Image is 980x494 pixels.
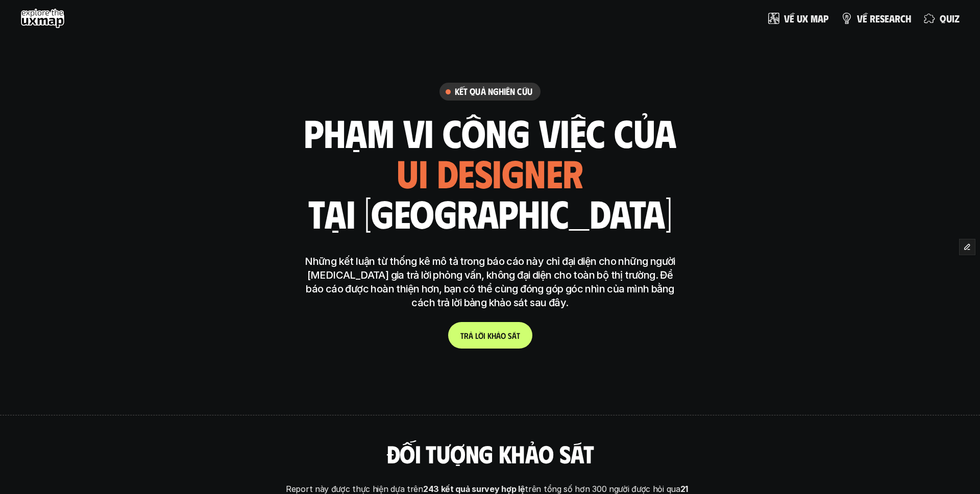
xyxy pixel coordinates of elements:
span: e [875,13,880,24]
span: ả [496,331,501,340]
h3: Đối tượng khảo sát [386,440,594,467]
span: s [508,331,512,340]
h1: phạm vi công việc của [304,111,676,154]
span: z [954,13,960,24]
span: a [818,13,823,24]
button: Edit Framer Content [960,239,975,255]
span: q [940,13,946,24]
h6: Kết quả nghiên cứu [455,86,532,97]
span: ả [469,331,473,340]
a: Trảlờikhảosát [448,322,532,349]
span: u [946,13,952,24]
span: r [870,13,875,24]
span: i [483,331,485,340]
a: vềresearch [841,8,911,29]
strong: 243 kết quả survey hợp lệ [423,484,525,494]
span: t [517,331,520,340]
span: x [802,13,808,24]
span: l [475,331,478,340]
span: ề [863,13,867,24]
span: m [811,13,818,24]
span: a [889,13,895,24]
span: h [905,13,911,24]
a: Vềuxmap [768,8,828,29]
span: ờ [478,331,483,340]
span: r [464,331,469,340]
p: Những kết luận từ thống kê mô tả trong báo cáo này chỉ đại diện cho những người [MEDICAL_DATA] gi... [299,255,681,310]
span: e [885,13,889,24]
span: á [512,331,517,340]
span: s [880,13,885,24]
span: u [797,13,802,24]
h1: tại [GEOGRAPHIC_DATA] [308,192,672,235]
span: h [492,331,496,340]
span: T [460,331,464,340]
span: k [487,331,492,340]
span: V [784,13,790,24]
span: r [895,13,900,24]
span: c [900,13,905,24]
span: p [823,13,828,24]
span: o [501,331,506,340]
a: quiz [923,8,960,29]
span: ề [790,13,794,24]
span: v [857,13,863,24]
span: i [952,13,954,24]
